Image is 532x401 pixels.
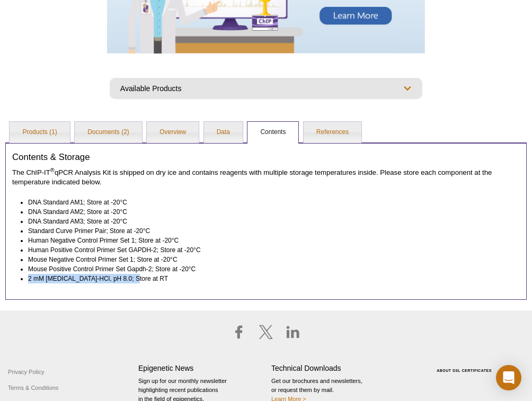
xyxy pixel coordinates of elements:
[28,207,510,217] li: DNA Standard AM2; Store at -20°C
[28,264,510,274] li: Mouse Positive Control Primer Set Gapdh-2; Store at -20°C
[28,274,510,283] li: 2 mM [MEDICAL_DATA]-HCl, pH 8.0; Store at RT
[28,245,510,255] li: Human Positive Control Primer Set GAPDH-2; Store at -20°C
[138,364,261,373] h4: Epigenetic News
[204,122,243,143] a: Data
[28,255,510,264] li: Mouse Negative Control Primer Set 1; Store at -20°C
[50,167,55,173] sup: ®
[28,198,510,207] li: DNA Standard AM1; Store at -20°C
[437,369,492,372] a: ABOUT SSL CERTIFICATES
[10,122,69,143] a: Products (1)
[12,152,520,163] h3: Contents & Storage
[304,122,361,143] a: References
[28,217,510,226] li: DNA Standard AM3; Store at -20°C
[496,365,521,390] div: Open Intercom Messenger
[404,353,527,377] table: Click to Verify - This site chose Symantec SSL for secure e-commerce and confidential communicati...
[28,236,510,245] li: Human Negative Control Primer Set 1; Store at -20°C
[247,122,298,143] a: Contents
[147,122,199,143] a: Overview
[12,168,520,187] p: The ChIP-IT qPCR Analysis Kit is shipped on dry ice and contains reagents with multiple storage t...
[28,226,510,236] li: Standard Curve Primer Pair; Store at -20°C
[5,380,61,396] a: Terms & Conditions
[5,364,47,380] a: Privacy Policy
[271,364,394,373] h4: Technical Downloads
[75,122,142,143] a: Documents (2)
